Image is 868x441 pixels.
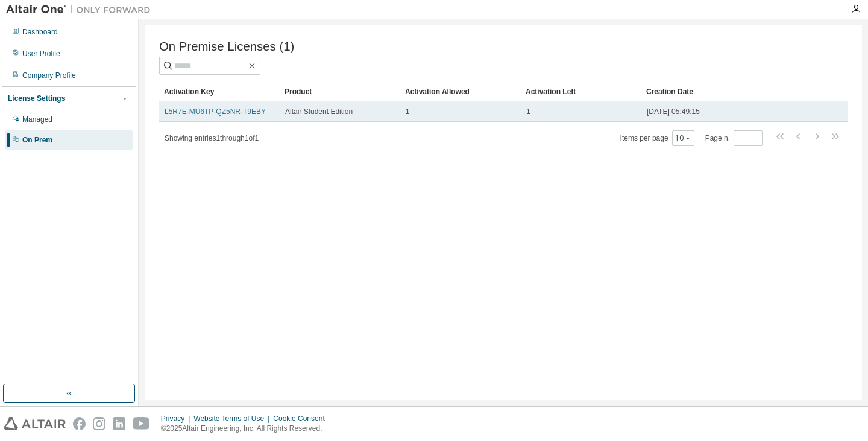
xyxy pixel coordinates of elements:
div: Cookie Consent [273,414,332,424]
button: 10 [675,133,691,143]
img: youtube.svg [133,417,150,430]
div: Activation Left [526,82,637,101]
div: Company Profile [22,71,76,80]
div: Creation Date [646,82,794,101]
img: Altair One [6,4,157,16]
div: License Settings [8,94,65,103]
p: © 2025 Altair Engineering, Inc. All Rights Reserved. [161,424,332,434]
span: Showing entries 1 through 1 of 1 [165,134,259,142]
span: Page n. [705,130,763,146]
div: Dashboard [22,27,58,37]
div: Product [285,82,395,101]
div: Activation Allowed [405,82,516,101]
div: Website Terms of Use [193,414,273,424]
div: User Profile [22,49,60,59]
div: Activation Key [164,82,275,101]
span: On Premise Licenses (1) [159,40,294,54]
span: Altair Student Edition [285,107,353,116]
img: instagram.svg [93,417,105,430]
div: Privacy [161,414,193,424]
span: 1 [526,107,530,116]
a: L5R7E-MU6TP-QZ5NR-T9EBY [165,107,266,116]
img: altair_logo.svg [4,417,66,430]
span: 1 [406,107,410,116]
span: Items per page [620,130,694,146]
img: facebook.svg [73,417,86,430]
div: On Prem [22,135,52,145]
div: Managed [22,115,52,124]
img: linkedin.svg [113,417,125,430]
span: [DATE] 05:49:15 [647,107,700,116]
